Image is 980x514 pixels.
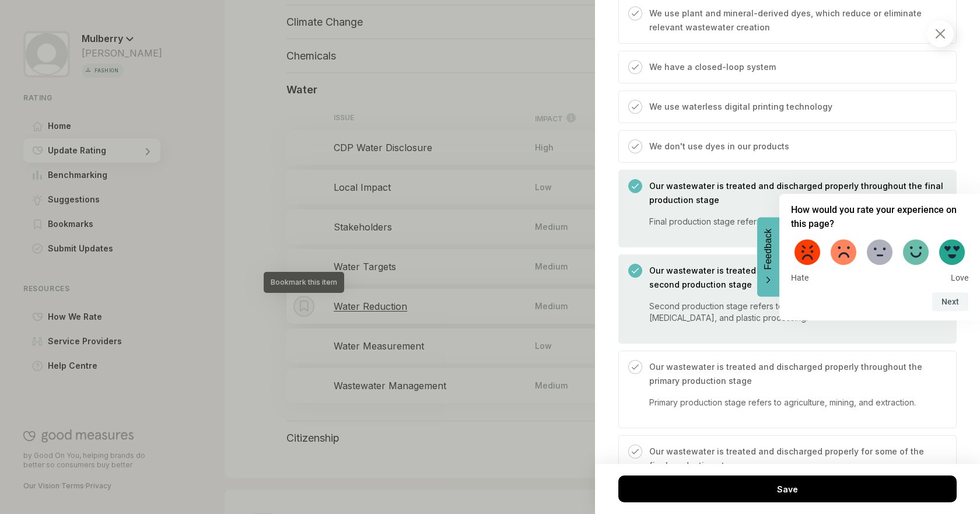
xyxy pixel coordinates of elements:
h2: How would you rate your experience on this page? Select an option from 1 to 5, with 1 being Hate ... [791,203,968,231]
img: Checked [632,267,639,274]
p: Primary production stage refers to agriculture, mining, and extraction. [649,397,944,408]
p: Our wastewater is treated and discharged properly for some of the final production stage [649,445,944,473]
div: Save [618,475,957,502]
img: Checked [632,143,639,150]
img: Close [936,29,945,39]
img: Checked [632,103,639,110]
img: Checked [632,10,639,17]
p: Final production stage refers to cut, make, and trim. [649,216,944,228]
p: Our wastewater is treated and discharged properly throughout the second production stage [649,264,944,292]
button: Next question [932,292,968,311]
img: Checked [632,448,639,455]
p: We use waterless digital printing technology [649,100,832,114]
span: Feedback [763,229,773,270]
p: We use plant and mineral-derived dyes, which reduce or eliminate relevant wastewater creation [649,6,944,34]
span: Love [951,273,968,284]
p: We don't use dyes in our products [649,139,789,153]
img: Checked [632,363,639,370]
img: Checked [632,64,639,71]
p: We have a closed-loop system [649,60,776,74]
img: Checked [632,183,639,190]
span: Hate [791,273,808,284]
p: Second production stage refers to textile production, leather [MEDICAL_DATA], and plastic process... [649,300,944,324]
div: How would you rate your experience on this page? Select an option from 1 to 5, with 1 being Hate ... [791,236,968,284]
p: Our wastewater is treated and discharged properly throughout the final production stage [649,179,944,207]
div: How would you rate your experience on this page? Select an option from 1 to 5, with 1 being Hate ... [779,194,980,321]
p: Our wastewater is treated and discharged properly throughout the primary production stage [649,360,944,388]
button: Feedback - Hide survey [757,217,779,296]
